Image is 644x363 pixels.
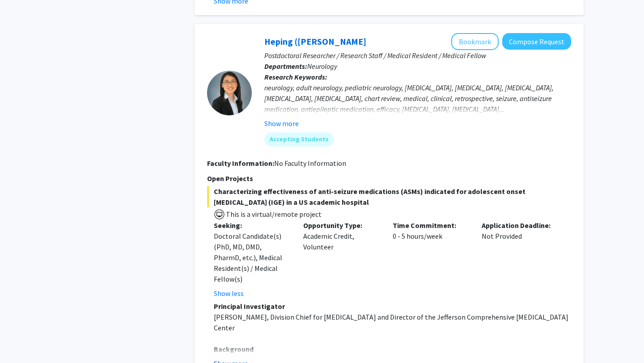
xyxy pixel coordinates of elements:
[264,118,299,129] button: Show more
[214,345,254,354] strong: Background
[386,220,475,299] div: 0 - 5 hours/week
[214,288,244,299] button: Show less
[264,82,571,114] div: neurology, adult neurology, pediatric neurology, [MEDICAL_DATA], [MEDICAL_DATA], [MEDICAL_DATA], ...
[393,220,469,231] p: Time Commitment:
[207,186,571,207] span: Characterizing effectiveness of anti-seizure medications (ASMs) indicated for adolescent onset [M...
[264,72,327,81] b: Research Keywords:
[214,302,285,311] strong: Principal Investigator
[207,159,274,168] b: Faculty Information:
[207,173,571,184] p: Open Projects
[502,33,571,50] button: Compose Request to Heping (Ann) Sheng
[214,231,290,284] div: Doctoral Candidate(s) (PhD, MD, DMD, PharmD, etc.), Medical Resident(s) / Medical Fellow(s)
[274,159,346,168] span: No Faculty Information
[482,220,558,231] p: Application Deadline:
[264,36,366,47] a: Heping ([PERSON_NAME]
[451,33,499,50] button: Add Heping (Ann) Sheng to Bookmarks
[7,323,38,356] iframe: Chat
[303,220,379,231] p: Opportunity Type:
[214,220,290,231] p: Seeking:
[264,62,307,71] b: Departments:
[264,132,334,147] mat-chip: Accepting Students
[225,210,322,219] span: This is a virtual/remote project
[297,220,386,299] div: Academic Credit, Volunteer
[214,312,571,333] p: [PERSON_NAME], Division Chief for [MEDICAL_DATA] and Director of the Jefferson Comprehensive [MED...
[307,62,337,71] span: Neurology
[475,220,564,299] div: Not Provided
[264,50,571,61] p: Postdoctoral Researcher / Research Staff / Medical Resident / Medical Fellow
